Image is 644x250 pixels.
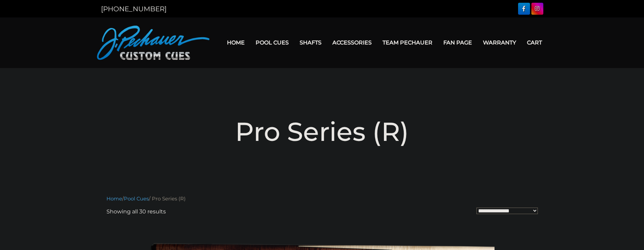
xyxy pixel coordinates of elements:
[106,195,538,202] nav: Breadcrumb
[101,5,167,13] a: [PHONE_NUMBER]
[221,34,250,51] a: Home
[294,34,327,51] a: Shafts
[250,34,294,51] a: Pool Cues
[106,196,122,202] a: Home
[438,34,477,51] a: Fan Page
[124,196,149,202] a: Pool Cues
[327,34,377,51] a: Accessories
[476,208,538,214] select: Shop order
[477,34,521,51] a: Warranty
[521,34,547,51] a: Cart
[377,34,438,51] a: Team Pechauer
[235,116,409,147] span: Pro Series (R)
[106,208,166,216] p: Showing all 30 results
[97,26,210,60] img: Pechauer Custom Cues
